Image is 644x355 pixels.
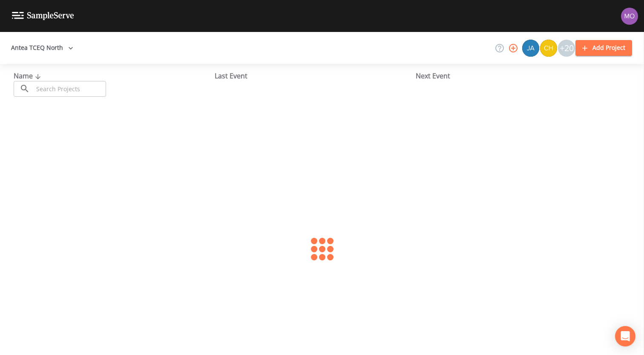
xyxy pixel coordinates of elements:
[540,40,558,57] div: Charles Medina
[540,40,557,57] img: c74b8b8b1c7a9d34f67c5e0ca157ed15
[8,40,77,56] button: Antea TCEQ North
[215,71,416,81] div: Last Event
[575,40,632,56] button: Add Project
[522,40,539,57] img: 2e773653e59f91cc345d443c311a9659
[522,40,540,57] div: James Whitmire
[621,8,638,25] img: 4e251478aba98ce068fb7eae8f78b90c
[615,326,635,346] div: Open Intercom Messenger
[416,71,617,81] div: Next Event
[14,71,43,81] span: Name
[12,12,74,20] img: logo
[558,40,575,57] div: +20
[33,81,106,97] input: Search Projects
